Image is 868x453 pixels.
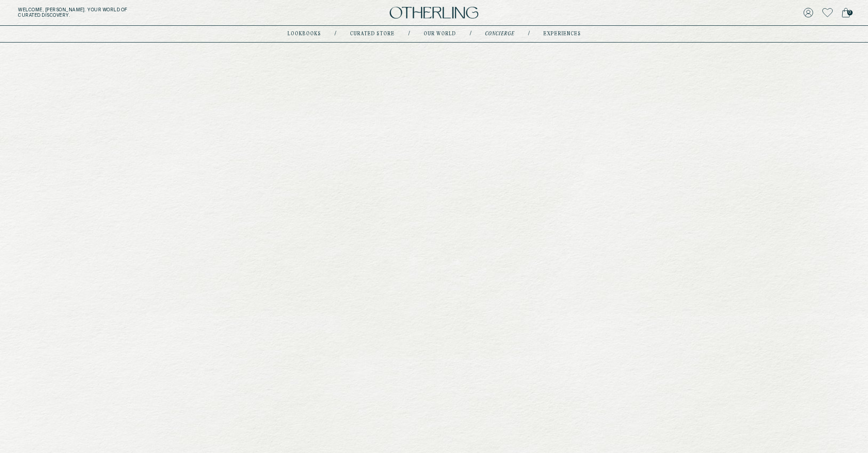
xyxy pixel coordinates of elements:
[543,32,581,36] a: experiences
[350,32,395,36] a: Curated store
[408,30,410,38] div: /
[470,30,472,38] div: /
[390,7,478,19] img: logo
[485,32,514,36] a: concierge
[847,10,853,15] span: 0
[288,32,321,36] a: lookbooks
[842,6,850,19] a: 0
[528,30,530,38] div: /
[424,32,456,36] a: Our world
[335,30,336,38] div: /
[18,7,268,18] h5: Welcome, [PERSON_NAME] . Your world of curated discovery.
